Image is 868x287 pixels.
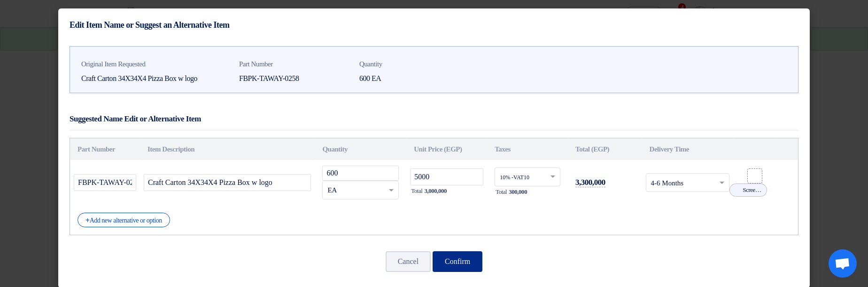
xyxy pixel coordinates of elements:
th: Item Description [140,138,315,160]
th: Total (EGP) [568,138,642,160]
th: Delivery Time [642,138,734,160]
div: Quantity [359,59,472,70]
div: Craft Carton 34X34X4 Pizza Box w logo [81,73,232,84]
div: Part Number [239,59,352,70]
input: Part Number [74,174,136,191]
div: Suggested Name Edit or Alternative Item [70,113,201,125]
input: Unit Price [410,168,483,185]
input: Add Item Description [144,174,311,191]
th: Taxes [487,138,568,160]
span: 3,300,000 [575,178,605,187]
ng-select: VAT [495,167,560,186]
h4: Edit Item Name or Suggest an Alternative Item [70,20,230,30]
span: 3,000,000 [424,186,447,196]
span: Total [411,186,422,196]
div: Open chat [829,249,857,278]
div: FBPK-TAWAY-0258 [239,73,352,84]
th: Unit Price (EGP) [406,138,487,160]
span: Total [496,187,507,197]
div: Original Item Requested [81,59,232,70]
div: Add new alternative or option [77,213,170,227]
th: Quantity [315,138,406,160]
th: Part Number [70,138,140,160]
span: EA [327,185,337,196]
button: Confirm [433,251,482,272]
div: 600 EA [359,73,472,84]
input: RFQ_STEP1.ITEMS.2.AMOUNT_TITLE [322,166,399,181]
button: Cancel [386,251,431,272]
span: + [85,216,90,224]
span: Screenshot_from___1760305295437.png [743,185,761,195]
span: 300,000 [509,187,527,197]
